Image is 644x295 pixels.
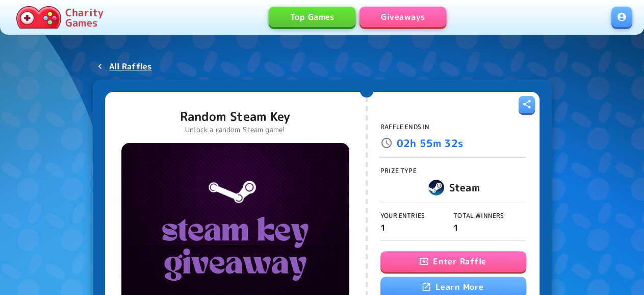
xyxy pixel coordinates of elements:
[380,211,425,220] span: Your Entries
[16,6,61,29] img: Charity.Games
[380,122,429,131] span: Raffle Ends In
[12,4,108,31] a: Charity Games
[380,222,453,234] p: 1
[380,251,526,272] button: Enter Raffle
[397,135,463,151] p: 02h 55m 32s
[380,166,417,175] span: Prize Type
[65,7,104,28] p: Charity Games
[449,179,480,195] h6: Steam
[453,222,526,234] p: 1
[180,108,290,125] p: Random Steam Key
[93,57,156,76] a: All Raffles
[109,60,152,72] p: All Raffles
[269,7,355,27] a: Top Games
[453,211,504,220] span: Total Winners
[359,7,446,27] a: Giveaways
[180,125,290,135] p: Unlock a random Steam game!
